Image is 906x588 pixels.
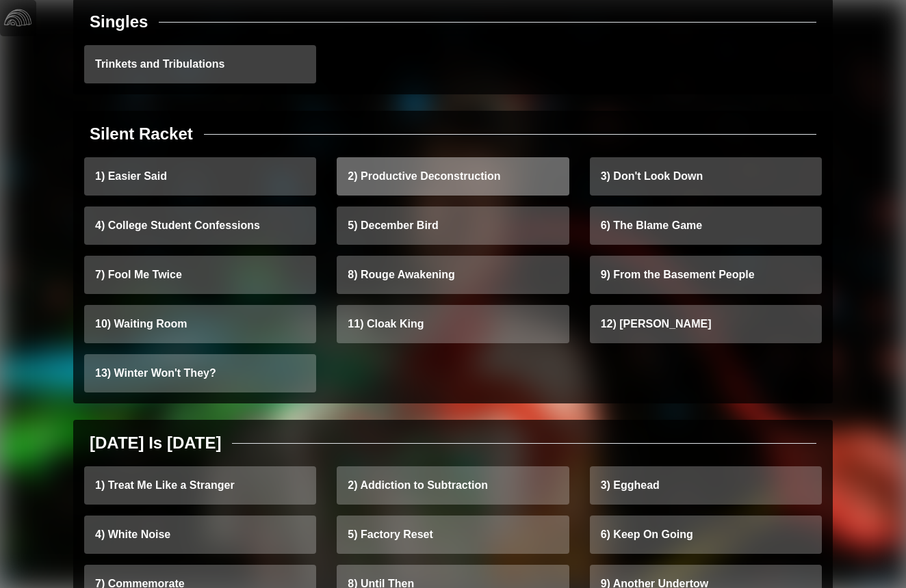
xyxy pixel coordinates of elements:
a: 9) From the Basement People [590,256,822,294]
a: 13) Winter Won't They? [84,354,316,392]
a: 4) White Noise [84,516,316,554]
a: Trinkets and Tribulations [84,45,316,83]
img: logo-white-4c48a5e4bebecaebe01ca5a9d34031cfd3d4ef9ae749242e8c4bf12ef99f53e8.png [4,4,31,31]
a: 6) Keep On Going [590,516,822,554]
a: 5) Factory Reset [337,516,569,554]
a: 2) Addiction to Subtraction [337,466,569,505]
a: 12) [PERSON_NAME] [590,305,822,343]
a: 7) Fool Me Twice [84,256,316,294]
div: Silent Racket [90,122,193,146]
a: 3) Egghead [590,466,822,505]
a: 1) Easier Said [84,157,316,196]
a: 8) Rouge Awakening [337,256,569,294]
a: 6) The Blame Game [590,206,822,245]
a: 10) Waiting Room [84,305,316,343]
a: 5) December Bird [337,206,569,245]
a: 1) Treat Me Like a Stranger [84,466,316,505]
div: Singles [90,10,148,34]
div: [DATE] Is [DATE] [90,431,221,455]
a: 2) Productive Deconstruction [337,157,569,196]
a: 4) College Student Confessions [84,206,316,245]
a: 3) Don't Look Down [590,157,822,196]
a: 11) Cloak King [337,305,569,343]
